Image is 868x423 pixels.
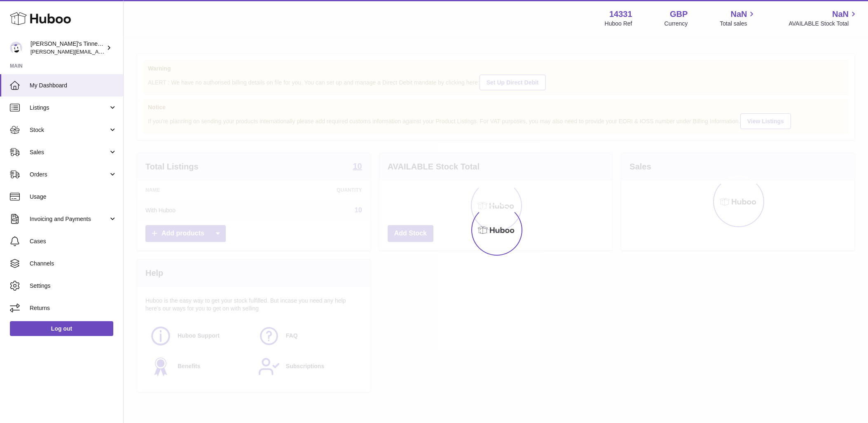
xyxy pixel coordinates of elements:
span: Listings [30,104,108,112]
a: Log out [10,321,113,336]
span: Sales [30,148,108,156]
span: [PERSON_NAME][EMAIL_ADDRESS][PERSON_NAME][DOMAIN_NAME] [30,48,209,55]
span: Usage [30,193,117,201]
span: Total sales [720,20,756,28]
div: Huboo Ref [605,20,632,28]
strong: 14331 [609,9,632,20]
span: Cases [30,237,117,245]
div: [PERSON_NAME]'s Tinned Fish Ltd [30,40,105,56]
span: NaN [832,9,849,20]
span: Orders [30,171,108,179]
span: NaN [730,9,747,20]
span: Settings [30,282,117,290]
span: Returns [30,304,117,312]
img: peter.colbert@hubbo.com [10,42,22,54]
span: AVAILABLE Stock Total [788,20,858,28]
span: My Dashboard [30,82,117,89]
a: NaN AVAILABLE Stock Total [788,9,858,28]
a: NaN Total sales [720,9,756,28]
span: Invoicing and Payments [30,215,108,223]
span: Channels [30,260,117,268]
span: Stock [30,126,108,134]
div: Currency [664,20,688,28]
strong: GBP [670,9,688,20]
